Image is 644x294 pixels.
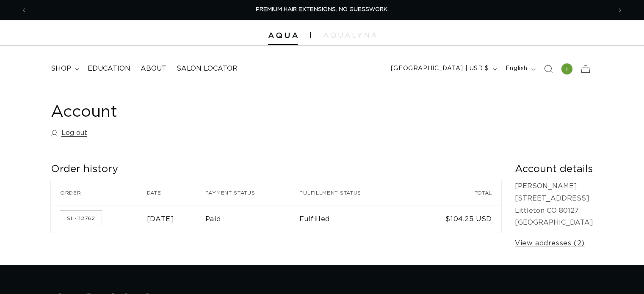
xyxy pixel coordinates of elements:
img: aqualyna.com [323,33,376,38]
td: $104.25 USD [412,206,501,233]
h2: Order history [51,163,501,176]
a: Log out [51,127,87,139]
h2: Account details [515,163,593,176]
a: Order number SH-112762 [60,211,102,226]
span: English [506,64,528,73]
button: Next announcement [611,2,629,18]
th: Total [412,180,501,206]
p: [PERSON_NAME] [STREET_ADDRESS] Littleton CO 80127 [GEOGRAPHIC_DATA] [515,180,593,229]
span: Education [88,64,130,73]
a: View addresses (2) [515,237,585,250]
th: Payment status [205,180,300,206]
a: Education [83,59,135,78]
button: English [500,61,539,77]
summary: shop [46,59,83,78]
th: Order [51,180,147,206]
time: [DATE] [147,216,174,223]
span: shop [51,64,71,73]
img: Aqua Hair Extensions [268,33,298,38]
td: Paid [205,206,300,233]
a: About [135,59,171,78]
span: PREMIUM HAIR EXTENSIONS. NO GUESSWORK. [256,7,389,12]
button: Previous announcement [15,2,33,18]
span: About [141,64,166,73]
button: [GEOGRAPHIC_DATA] | USD $ [386,61,500,77]
th: Date [147,180,205,206]
summary: Search [539,60,558,78]
h1: Account [51,102,593,123]
span: [GEOGRAPHIC_DATA] | USD $ [391,64,489,73]
td: Fulfilled [299,206,412,233]
th: Fulfillment status [299,180,412,206]
a: Salon Locator [171,59,243,78]
span: Salon Locator [177,64,238,73]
